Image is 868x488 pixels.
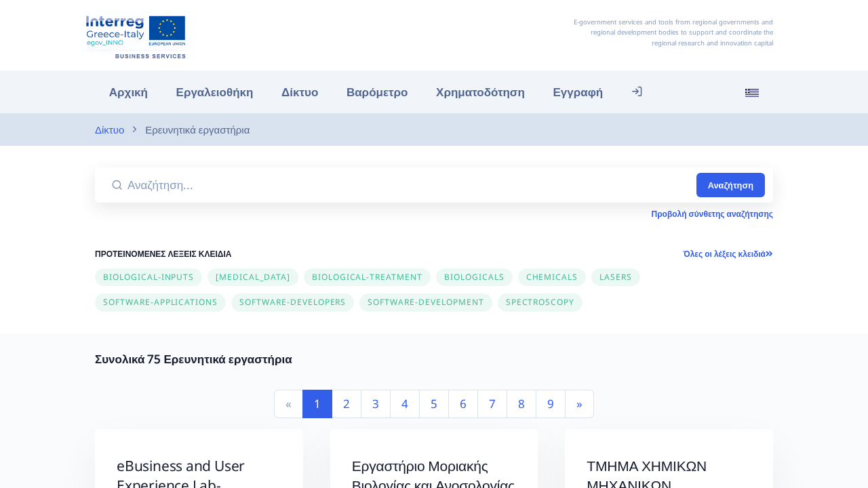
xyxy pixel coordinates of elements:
a: Όλες οι λέξεις κλειδιά [684,248,773,260]
a: 4 [390,390,420,418]
button: Αναζήτηση [696,173,765,198]
a: [MEDICAL_DATA] [208,268,303,283]
span: biological-treatment [312,271,422,283]
a: Δίκτυο [95,121,124,138]
input: Αναζήτηση... [125,167,694,203]
a: biological-treatment [304,268,436,283]
a: Εργαλειοθήκη [162,77,267,106]
span: chemicals [526,271,578,283]
a: biological-inputs [95,268,208,283]
span: software-development [368,296,484,308]
img: el_flag.svg [745,86,759,100]
li: Ερευνητικά εργαστήρια [124,121,250,138]
a: lasers [591,268,646,283]
span: lasers [599,271,632,283]
a: chemicals [518,268,592,283]
span: spectroscopy [506,296,575,308]
a: 8 [507,390,536,418]
a: 1 [302,390,332,418]
a: Αρχική [95,77,162,106]
img: Αρχική [81,10,190,60]
a: Βαρόμετρο [332,77,422,106]
span: » [576,396,583,411]
a: 5 [419,390,449,418]
span: biological-inputs [103,271,194,283]
a: Δίκτυο [267,77,332,106]
a: Προβολή σύνθετης αναζήτησης [651,208,773,220]
a: software-development [359,293,497,308]
a: 2 [332,390,361,418]
a: Εγγραφή [539,77,617,106]
a: 6 [448,390,478,418]
a: software-developers [231,293,359,308]
strong: Συνολικά 75 Ερευνητικά εργαστήρια [95,351,292,367]
a: biologicals [436,268,518,283]
a: software-applications [95,293,231,308]
a: 9 [536,390,566,418]
span: [MEDICAL_DATA] [216,271,290,283]
span: biologicals [444,271,505,283]
a: 7 [477,390,507,418]
h6: ΠΡΟΤΕΙΝΟΜΕΝΕΣ ΛΕΞΕΙΣ ΚΛΕΙΔΙΑ [95,248,420,261]
a: spectroscopy [498,293,589,308]
span: software-developers [239,296,346,308]
a: 3 [361,390,391,418]
span: software-applications [103,296,218,308]
a: Χρηματοδότηση [422,77,538,106]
